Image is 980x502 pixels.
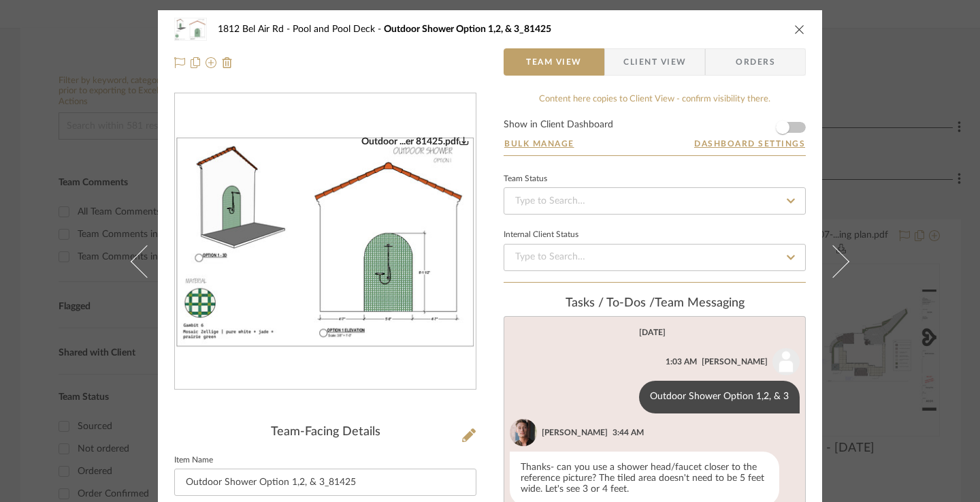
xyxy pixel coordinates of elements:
div: 1:03 AM [666,356,697,368]
span: Pool and Pool Deck [293,25,384,34]
div: Content here copies to Client View - confirm visibility there. [504,93,806,106]
input: Enter Item Name [174,469,476,496]
button: Bulk Manage [504,138,575,150]
img: 15efef34-75ad-413a-bd6c-1678628e1613_48x40.jpg [174,16,207,43]
span: Team View [526,48,582,76]
img: Remove from project [222,57,233,68]
span: Tasks / To-Dos / [566,297,655,309]
span: Orders [721,48,790,76]
div: [PERSON_NAME] [542,426,608,439]
img: user_avatar.png [772,348,800,375]
span: Outdoor Shower Option 1,2, & 3_81425 [384,25,551,34]
div: Internal Client Status [504,232,578,238]
span: 1812 Bel Air Rd [218,25,293,34]
div: Team Status [504,176,547,183]
img: 15efef34-75ad-413a-bd6c-1678628e1613_436x436.jpg [175,136,476,348]
div: [PERSON_NAME] [702,356,768,368]
span: Client View [623,48,686,76]
input: Type to Search… [504,187,806,215]
div: [DATE] [639,328,666,337]
div: 3:44 AM [612,426,644,439]
div: Team-Facing Details [174,425,476,440]
label: Item Name [174,457,213,464]
input: Type to Search… [504,244,806,271]
button: Dashboard Settings [693,138,806,150]
div: Outdoor ...er 81425.pdf [361,136,469,148]
div: 0 [175,136,476,348]
div: Outdoor Shower Option 1,2, & 3 [639,381,800,413]
div: team Messaging [504,296,806,311]
img: a2497b2d-a1a4-483f-9b0d-4fa1f75d8f46.png [510,419,537,446]
button: close [794,23,806,35]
